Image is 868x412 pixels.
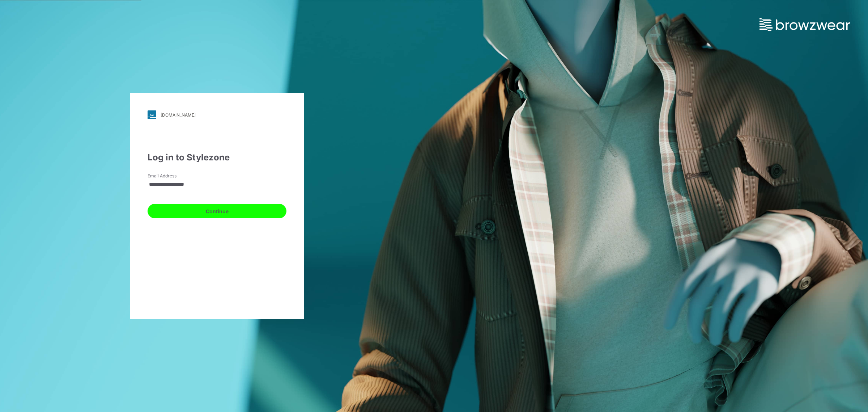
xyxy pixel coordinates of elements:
[148,110,286,119] a: [DOMAIN_NAME]
[759,18,850,31] img: browzwear-logo.73288ffb.svg
[148,110,156,119] img: svg+xml;base64,PHN2ZyB3aWR0aD0iMjgiIGhlaWdodD0iMjgiIHZpZXdCb3g9IjAgMCAyOCAyOCIgZmlsbD0ibm9uZSIgeG...
[148,151,286,164] div: Log in to Stylezone
[148,173,198,179] label: Email Address
[161,112,196,118] div: [DOMAIN_NAME]
[148,204,286,218] button: Continue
